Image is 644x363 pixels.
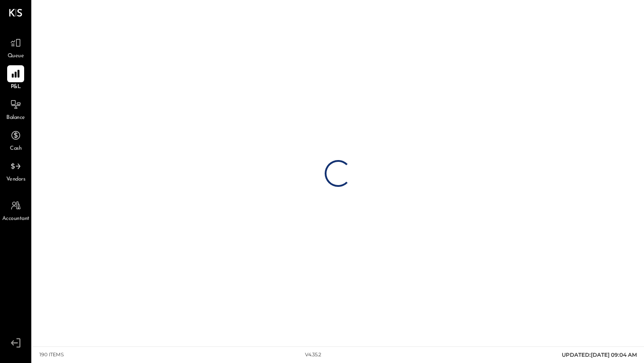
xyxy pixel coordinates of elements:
a: Accountant [0,197,31,223]
span: Cash [10,145,21,153]
span: Accountant [2,215,30,223]
span: P&L [11,83,21,91]
span: Balance [6,114,25,122]
a: Balance [0,96,31,122]
a: Queue [0,34,31,60]
span: UPDATED: [DATE] 09:04 AM [562,351,637,358]
a: Cash [0,127,31,153]
div: v 4.35.2 [305,351,321,359]
span: Vendors [6,176,25,184]
span: Queue [8,52,24,60]
a: P&L [0,65,31,91]
div: 190 items [39,351,64,359]
a: Vendors [0,158,31,184]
